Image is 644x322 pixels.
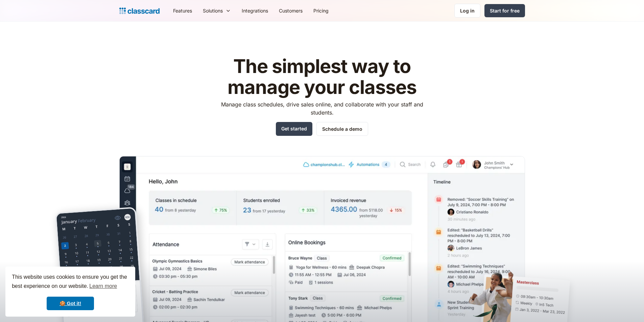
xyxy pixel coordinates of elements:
a: Features [168,3,197,18]
a: Pricing [308,3,334,18]
a: home [119,6,160,16]
div: Solutions [197,3,236,18]
a: Get started [276,122,312,136]
div: Solutions [203,7,223,14]
a: learn more about cookies [88,281,118,291]
a: Schedule a demo [316,122,368,136]
div: Start for free [490,7,520,14]
a: Start for free [484,4,525,17]
p: Manage class schedules, drive sales online, and collaborate with your staff and students. [215,100,429,117]
a: Integrations [236,3,273,18]
span: This website uses cookies to ensure you get the best experience on our website. [12,273,129,291]
a: dismiss cookie message [47,297,94,310]
a: Customers [273,3,308,18]
h1: The simplest way to manage your classes [215,56,429,98]
a: Log in [454,4,480,18]
div: Log in [460,7,475,14]
div: cookieconsent [5,267,135,317]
